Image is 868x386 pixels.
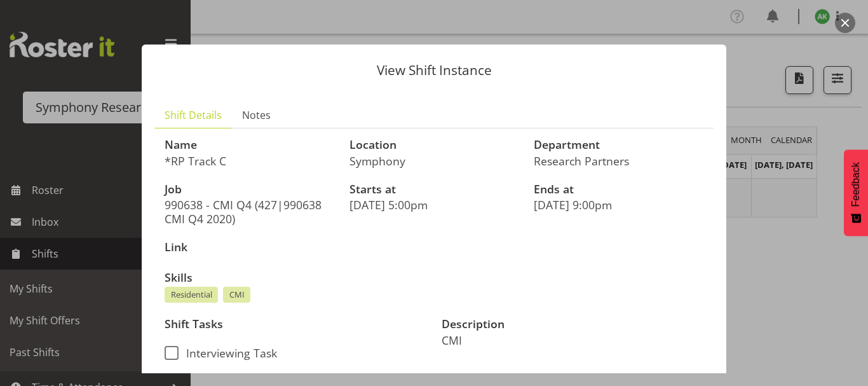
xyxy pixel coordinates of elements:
span: Interviewing Task [179,346,277,360]
h3: Shift Tasks [165,318,426,331]
p: *RP Track C [165,154,334,168]
p: Research Partners [534,154,703,168]
h3: Name [165,139,334,151]
h3: Starts at [349,183,519,196]
span: CMI [229,289,245,301]
h3: Description [442,318,703,331]
h3: Link [165,241,334,254]
span: Residential [171,289,212,301]
h3: Location [349,139,519,151]
h3: Job [165,183,334,196]
p: CMI [442,333,703,347]
p: 990638 - CMI Q4 (427|990638 CMI Q4 2020) [165,198,334,226]
span: Feedback [850,162,862,207]
p: [DATE] 5:00pm [349,198,519,212]
button: Feedback - Show survey [844,149,868,236]
h3: Ends at [534,183,703,196]
h3: Department [534,139,703,151]
p: View Shift Instance [154,64,714,77]
p: Symphony [349,154,519,168]
p: [DATE] 9:00pm [534,198,703,212]
span: Notes [242,107,271,123]
span: Shift Details [165,107,222,123]
h3: Skills [165,272,703,284]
